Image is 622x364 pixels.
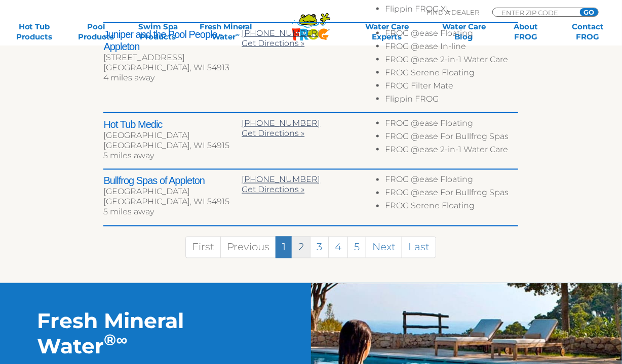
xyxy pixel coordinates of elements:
li: FROG @ease For Bullfrog Spas [385,188,518,201]
a: First [185,237,221,258]
a: [PHONE_NUMBER] [242,28,320,38]
a: 4 [328,237,348,258]
a: Previous [220,237,276,258]
li: FROG @ease 2-in-1 Water Care [385,55,518,68]
a: [PHONE_NUMBER] [242,118,320,128]
input: Zip Code Form [500,8,569,17]
a: 1 [276,237,292,258]
h2: Juniper and the Pool People - Appleton [103,28,242,53]
li: FROG @ease Floating [385,175,518,188]
h2: Hot Tub Medic [103,118,242,130]
a: ContactFROG [564,22,612,42]
div: [GEOGRAPHIC_DATA] [103,187,242,197]
a: Last [402,237,436,258]
a: Get Directions » [242,38,304,48]
a: Hot TubProducts [10,22,58,42]
li: FROG @ease Floating [385,118,518,131]
a: Get Directions » [242,185,304,195]
a: [PHONE_NUMBER] [242,175,320,185]
a: Next [366,237,402,258]
li: FROG @ease 2-in-1 Water Care [385,145,518,158]
li: FROG @ease Floating [385,28,518,41]
a: Get Directions » [242,128,304,138]
a: 2 [292,237,310,258]
a: 5 [347,237,366,258]
li: FROG Serene Floating [385,201,518,214]
sup: ® [104,331,116,350]
div: [GEOGRAPHIC_DATA], WI 54913 [103,63,242,73]
span: 4 miles away [103,73,154,82]
a: 3 [310,237,329,258]
input: GO [580,8,598,16]
li: Flippin FROG [385,94,518,107]
a: PoolProducts [72,22,120,42]
a: AboutFROG [502,22,550,42]
li: Flippin FROG XL [385,4,518,17]
span: 5 miles away [103,207,154,217]
li: FROG Serene Floating [385,68,518,81]
div: [STREET_ADDRESS] [103,53,242,63]
h2: Fresh Mineral Water [37,308,274,359]
span: 5 miles away [103,151,154,160]
h2: Bullfrog Spas of Appleton [103,175,242,187]
li: FROG Filter Mate [385,81,518,94]
div: [GEOGRAPHIC_DATA], WI 54915 [103,141,242,151]
li: FROG @ease In-line [385,41,518,55]
div: [GEOGRAPHIC_DATA], WI 54915 [103,197,242,207]
div: [GEOGRAPHIC_DATA] [103,130,242,141]
sup: ∞ [116,331,127,350]
li: FROG @ease For Bullfrog Spas [385,131,518,145]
